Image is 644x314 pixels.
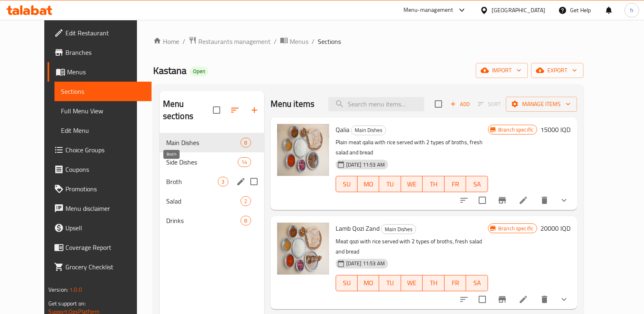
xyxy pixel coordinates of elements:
span: Main Dishes [351,126,386,135]
span: Select to update [474,291,491,308]
span: Branches [65,48,145,57]
button: TU [379,275,401,291]
a: Upsell [48,218,152,238]
nav: breadcrumb [153,36,584,47]
span: Qalia [336,123,349,136]
span: Add [449,100,471,109]
button: SU [336,275,358,291]
span: Menu disclaimer [65,204,145,213]
span: TH [426,178,441,190]
a: Grocery Checklist [48,257,152,277]
a: Coupons [48,160,152,179]
div: items [238,157,251,167]
span: Select section [430,95,447,113]
span: Edit Restaurant [65,28,145,38]
span: Version: [48,284,68,295]
span: 3 [218,178,228,186]
span: Upsell [65,223,145,233]
a: Edit menu item [518,295,528,304]
button: delete [535,290,554,309]
button: FR [445,176,466,192]
span: Side Dishes [166,157,238,167]
button: import [476,63,528,78]
button: show more [554,290,574,309]
span: WE [404,178,420,190]
span: import [482,65,521,76]
span: Full Menu View [61,106,145,116]
a: Menus [48,62,152,82]
h6: 20000 IQD [540,223,570,234]
button: WE [401,176,423,192]
span: Main Dishes [382,225,416,234]
span: Lamb Qozi Zand [336,222,379,234]
h6: 15000 IQD [540,124,570,135]
svg: Show Choices [559,195,569,205]
button: Branch-specific-item [492,290,512,309]
div: Broth3edit [160,172,264,191]
div: Side Dishes14 [160,152,264,172]
div: Salad2 [160,191,264,211]
div: Open [190,67,208,76]
button: SU [336,176,358,192]
div: Menu-management [403,5,453,15]
span: Salad [166,196,241,206]
button: Add [447,98,473,110]
span: Drinks [166,216,241,225]
div: items [241,196,251,206]
span: h [630,6,633,15]
span: Coupons [65,165,145,174]
svg: Show Choices [559,295,569,304]
span: export [538,65,577,76]
span: TH [426,277,441,289]
span: Select to update [474,192,491,209]
span: Menus [67,67,145,77]
a: Edit Menu [54,121,152,140]
div: Main Dishes [351,126,386,135]
span: Promotions [65,184,145,194]
a: Restaurants management [189,36,271,47]
div: items [218,177,228,186]
span: SA [469,178,485,190]
button: edit [235,175,247,188]
span: Grocery Checklist [65,262,145,272]
div: items [241,216,251,225]
button: FR [445,275,466,291]
span: SU [339,277,354,289]
button: delete [535,191,554,210]
span: 14 [238,158,250,166]
button: Branch-specific-item [492,191,512,210]
a: Menu disclaimer [48,199,152,218]
span: Sections [61,87,145,96]
button: export [531,63,583,78]
a: Sections [54,82,152,101]
span: Restaurants management [198,37,271,46]
a: Promotions [48,179,152,199]
button: sort-choices [454,191,474,210]
button: Manage items [506,97,577,112]
a: Full Menu View [54,101,152,121]
a: Home [153,37,179,46]
button: MO [358,176,379,192]
li: / [312,37,314,46]
span: FR [448,178,463,190]
div: items [241,138,251,147]
span: Coverage Report [65,243,145,252]
span: Select section first [473,98,506,110]
span: SA [469,277,485,289]
button: TU [379,176,401,192]
a: Menus [280,36,308,47]
span: [DATE] 11:53 AM [343,260,388,267]
h2: Menu items [271,98,315,110]
img: Lamb Qozi Zand [277,223,329,275]
h2: Menu sections [163,98,213,122]
button: MO [358,275,379,291]
span: Kastana [153,61,186,80]
span: TU [382,178,398,190]
span: Get support on: [48,298,86,309]
span: Open [190,68,208,75]
span: Manage items [512,99,570,109]
span: Menus [290,37,308,46]
button: SA [466,176,488,192]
